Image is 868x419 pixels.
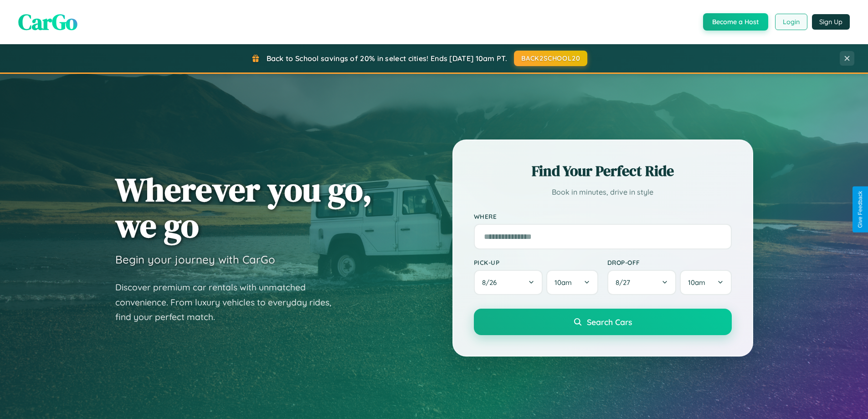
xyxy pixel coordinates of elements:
span: 8 / 27 [616,278,635,287]
button: 10am [546,270,598,295]
button: Sign Up [812,14,850,30]
button: 8/26 [474,270,543,295]
span: CarGo [18,7,77,37]
span: 10am [555,278,572,287]
p: Discover premium car rentals with unmatched convenience. From luxury vehicles to everyday rides, ... [115,280,343,325]
span: Search Cars [587,317,632,327]
span: 8 / 26 [482,278,501,287]
button: Login [775,14,807,30]
span: Back to School savings of 20% in select cities! Ends [DATE] 10am PT. [267,54,507,63]
h1: Wherever you go, we go [115,171,372,243]
h2: Find Your Perfect Ride [474,161,732,181]
p: Book in minutes, drive in style [474,186,732,199]
button: Become a Host [703,13,768,31]
span: 10am [688,278,705,287]
button: 10am [680,270,731,295]
label: Pick-up [474,259,598,266]
button: BACK2SCHOOL20 [514,51,587,66]
button: Search Cars [474,309,732,335]
label: Drop-off [607,259,732,266]
button: 8/27 [607,270,677,295]
h3: Begin your journey with CarGo [115,253,275,266]
label: Where [474,212,732,220]
div: Give Feedback [857,191,863,228]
